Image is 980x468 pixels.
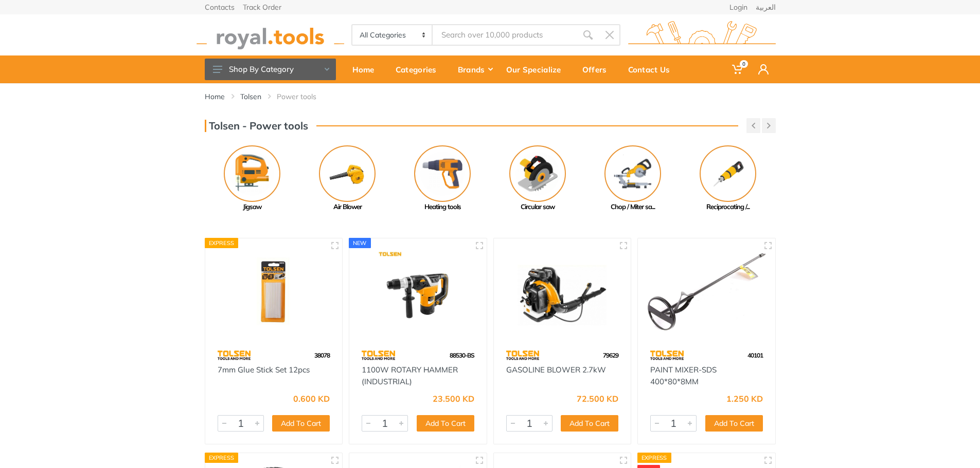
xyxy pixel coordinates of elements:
img: Royal Tools - 1100W ROTARY HAMMER (INDUSTRIAL) [359,248,477,336]
div: Offers [575,59,621,80]
button: Shop By Category [205,59,336,80]
a: PAINT MIXER-SDS 400*80*8MM [650,365,717,386]
div: Express [637,453,671,463]
img: Royal - Chop / Miter saw [604,145,661,202]
nav: breadcrumb [205,91,776,102]
select: Category [352,25,433,45]
div: 23.500 KD [433,395,474,403]
img: Royal - Heating tools [414,145,471,202]
a: 0 [725,55,751,83]
a: Categories [388,55,451,83]
div: Jigsaw [205,202,300,212]
button: Add To Cart [272,415,330,432]
img: Royal - Circular saw [509,145,566,202]
img: Royal Tools - 7mm Glue Stick Set 12pcs [215,248,333,336]
a: Circular saw [490,145,585,212]
h3: Tolsen - Power tools [205,120,308,132]
input: Site search [433,24,577,46]
a: Contacts [205,4,235,11]
div: Our Specialize [499,59,575,80]
a: Jigsaw [205,145,300,212]
a: 1100W ROTARY HAMMER (INDUSTRIAL) [362,365,458,386]
a: Track Order [243,4,281,11]
a: 7mm Glue Stick Set 12pcs [218,365,310,375]
a: Home [345,55,388,83]
span: 40101 [747,351,763,359]
a: Chop / Miter sa... [585,145,681,212]
div: Brands [451,59,499,80]
a: Offers [575,55,621,83]
div: Express [205,453,239,463]
img: 64.webp [506,346,540,364]
span: 0 [740,60,748,68]
a: Our Specialize [499,55,575,83]
img: royal.tools Logo [628,21,776,49]
div: Reciprocating /... [681,202,776,212]
img: Royal Tools - PAINT MIXER-SDS 400*80*8MM [647,248,766,336]
button: Add To Cart [417,415,474,432]
div: 0.600 KD [293,395,330,403]
a: Contact Us [621,55,684,83]
span: 38078 [314,351,330,359]
a: Air Blower [300,145,395,212]
img: 64.webp [650,346,684,364]
div: 72.500 KD [577,395,618,403]
button: Add To Cart [705,415,763,432]
a: GASOLINE BLOWER 2.7kW [506,365,606,375]
div: 1.250 KD [726,395,763,403]
div: new [349,238,371,248]
a: Home [205,91,225,102]
div: Chop / Miter sa... [585,202,681,212]
button: Add To Cart [561,415,618,432]
a: Reciprocating /... [681,145,776,212]
img: Royal Tools - GASOLINE BLOWER 2.7kW [503,248,622,336]
a: Login [729,4,747,11]
img: Royal - Jigsaw [224,145,280,202]
a: Tolsen [240,91,261,102]
div: Air Blower [300,202,395,212]
div: Contact Us [621,59,684,80]
img: 64.webp [218,346,251,364]
div: Heating tools [395,202,490,212]
a: Power tools [277,91,316,102]
span: 88530-BS [450,351,474,359]
div: Categories [388,59,451,80]
a: Heating tools [395,145,490,212]
img: royal.tools Logo [197,21,344,49]
img: Royal - Air Blower [319,145,376,202]
a: العربية [756,4,776,11]
img: Royal - Reciprocating / Sabre Saw [700,145,756,202]
div: Circular saw [490,202,585,212]
span: 79629 [603,351,618,359]
div: Home [345,59,388,80]
div: Express [205,238,239,248]
img: 64.webp [362,346,395,364]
